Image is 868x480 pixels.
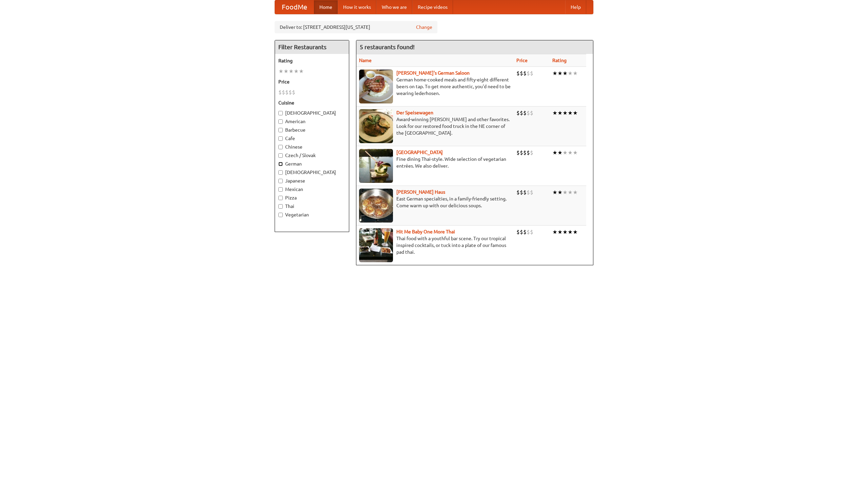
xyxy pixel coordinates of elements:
ng-pluralize: 5 restaurants found! [360,44,415,50]
li: $ [527,109,530,117]
label: [DEMOGRAPHIC_DATA] [278,169,346,176]
li: $ [516,109,520,117]
label: Vegetarian [278,211,346,218]
input: American [278,119,283,124]
li: $ [530,228,533,236]
img: satay.jpg [359,149,393,183]
li: ★ [557,149,563,156]
label: Barbecue [278,127,346,133]
p: German home-cooked meals and fifty-eight different beers on tap. To get more authentic, you'd nee... [359,76,511,97]
li: $ [278,89,282,96]
li: $ [520,228,523,236]
li: ★ [573,189,578,196]
input: [DEMOGRAPHIC_DATA] [278,170,283,175]
h5: Price [278,78,346,85]
input: Pizza [278,196,283,200]
li: $ [530,189,533,196]
label: Czech / Slovak [278,152,346,159]
input: Czech / Slovak [278,153,283,158]
input: German [278,162,283,166]
label: Japanese [278,177,346,184]
li: ★ [557,70,563,77]
div: Deliver to: [STREET_ADDRESS][US_STATE] [275,21,437,33]
input: Thai [278,204,283,209]
li: ★ [557,109,563,117]
a: How it works [338,0,376,14]
li: ★ [573,109,578,117]
a: Hit Me Baby One More Thai [396,229,455,234]
li: ★ [557,189,563,196]
a: Who we are [376,0,412,14]
h5: Rating [278,57,346,64]
li: $ [530,109,533,117]
a: [PERSON_NAME]'s German Saloon [396,70,470,76]
li: ★ [289,68,294,75]
a: [GEOGRAPHIC_DATA] [396,150,443,155]
li: $ [527,228,530,236]
li: $ [516,228,520,236]
li: ★ [552,149,557,156]
li: $ [530,149,533,156]
label: Cafe [278,135,346,142]
label: Pizza [278,194,346,201]
li: ★ [552,189,557,196]
h5: Cuisine [278,99,346,106]
li: $ [516,149,520,156]
img: kohlhaus.jpg [359,189,393,223]
label: Chinese [278,143,346,150]
label: Mexican [278,186,346,193]
li: $ [520,70,523,77]
li: $ [523,189,527,196]
li: $ [285,89,289,96]
p: Fine dining Thai-style. Wide selection of vegetarian entrées. We also deliver. [359,156,511,169]
label: American [278,118,346,125]
input: Barbecue [278,128,283,132]
li: ★ [283,68,289,75]
p: Thai food with a youthful bar scene. Try our tropical inspired cocktails, or tuck into a plate of... [359,235,511,255]
li: $ [530,70,533,77]
a: FoodMe [275,0,314,14]
li: ★ [563,228,568,236]
li: $ [516,189,520,196]
a: Recipe videos [412,0,453,14]
label: German [278,160,346,167]
a: Change [416,24,432,31]
b: [PERSON_NAME] Haus [396,189,445,195]
p: East German specialties, in a family-friendly setting. Come warm up with our delicious soups. [359,195,511,209]
li: $ [289,89,292,96]
li: ★ [552,70,557,77]
li: ★ [573,149,578,156]
li: $ [520,109,523,117]
li: ★ [294,68,299,75]
li: ★ [563,70,568,77]
li: $ [520,189,523,196]
a: Name [359,58,372,63]
a: Rating [552,58,567,63]
li: ★ [563,109,568,117]
li: ★ [568,228,573,236]
a: Price [516,58,528,63]
input: Cafe [278,136,283,141]
input: Vegetarian [278,213,283,217]
li: ★ [573,70,578,77]
li: $ [523,149,527,156]
a: Home [314,0,338,14]
label: Thai [278,203,346,210]
li: $ [527,189,530,196]
label: [DEMOGRAPHIC_DATA] [278,110,346,116]
li: $ [523,228,527,236]
li: $ [282,89,285,96]
input: [DEMOGRAPHIC_DATA] [278,111,283,115]
li: ★ [568,149,573,156]
li: ★ [557,228,563,236]
li: ★ [568,109,573,117]
a: Der Speisewagen [396,110,433,115]
li: $ [516,70,520,77]
input: Chinese [278,145,283,149]
h4: Filter Restaurants [275,40,349,54]
input: Japanese [278,179,283,183]
li: ★ [552,228,557,236]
